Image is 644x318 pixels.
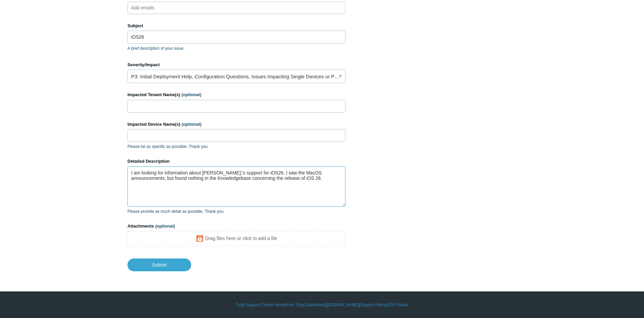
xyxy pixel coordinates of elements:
span: (optional) [155,224,175,229]
label: Subject [127,23,345,29]
label: Attachments [127,223,345,230]
span: (optional) [182,122,202,127]
input: Submit [127,259,191,271]
p: A brief description of your issue. [127,45,345,51]
p: Please provide as much detail as possible. Thank you. [127,208,345,214]
label: Detailed Description [127,158,345,165]
input: Add emails [129,3,169,13]
label: Impacted Device Name(s) [127,121,345,128]
span: (optional) [181,92,201,97]
a: [DOMAIN_NAME] [327,302,359,308]
div: | | | | [127,302,517,308]
a: Todyl Support Center Home [236,302,285,308]
label: Severity/Impact [127,62,345,68]
a: SGN Status [387,302,408,308]
a: Your Todyl Dashboard [286,302,326,308]
a: P3: Initial Deployment Help, Configuration Questions, Issues Impacting Single Devices or Past Out... [127,70,345,83]
a: Support Policy [360,302,386,308]
p: Please be as specific as possible. Thank you. [127,144,345,150]
label: Impacted Tenant Name(s) [127,91,345,98]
